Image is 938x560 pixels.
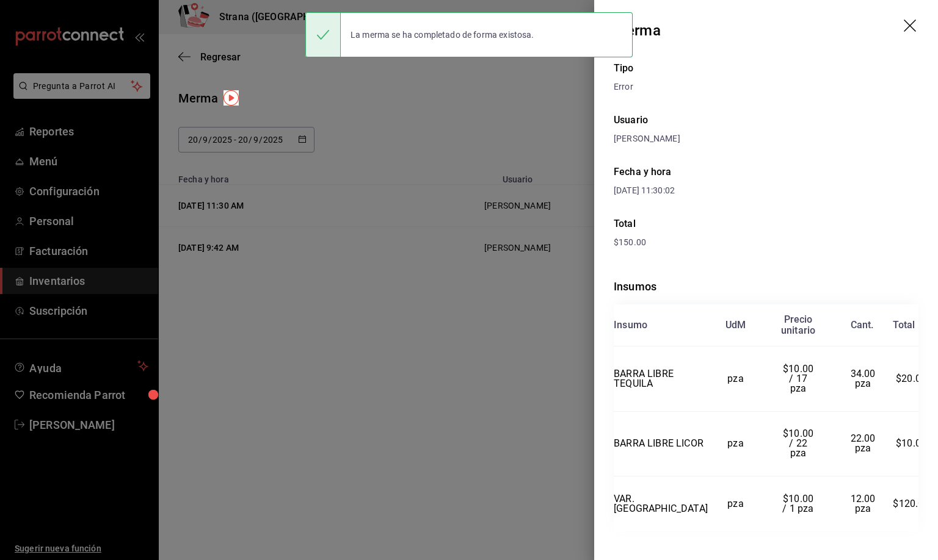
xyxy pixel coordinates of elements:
[614,346,708,412] td: BARRA LIBRE TEQUILA
[614,476,708,531] td: VAR. [GEOGRAPHIC_DATA]
[614,20,661,41] div: Merma
[781,314,815,336] div: Precio unitario
[614,165,918,179] div: Fecha y hora
[708,346,763,412] td: pza
[614,81,918,93] div: Error
[904,20,918,34] button: drag
[851,493,878,514] span: 12.00 pza
[851,368,878,389] span: 34.00 pza
[614,217,918,231] div: Total
[614,184,918,197] div: [DATE] 11:30:02
[614,237,646,247] span: $150.00
[893,320,915,331] div: Total
[783,363,816,394] span: $10.00 / 17 pza
[896,437,926,449] span: $10.00
[614,132,918,145] div: [PERSON_NAME]
[708,411,763,476] td: pza
[851,433,878,454] span: 22.00 pza
[725,320,746,331] div: UdM
[783,428,816,459] span: $10.00 / 22 pza
[896,373,926,384] span: $20.00
[614,61,918,76] div: Tipo
[224,90,239,106] img: Tooltip marker
[893,498,929,509] span: $120.00
[782,493,816,514] span: $10.00 / 1 pza
[341,21,544,48] div: La merma se ha completado de forma existosa.
[614,320,647,331] div: Insumo
[708,476,763,531] td: pza
[614,278,918,295] div: Insumos
[614,113,918,127] div: Usuario
[851,320,874,331] div: Cant.
[614,411,708,476] td: BARRA LIBRE LICOR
